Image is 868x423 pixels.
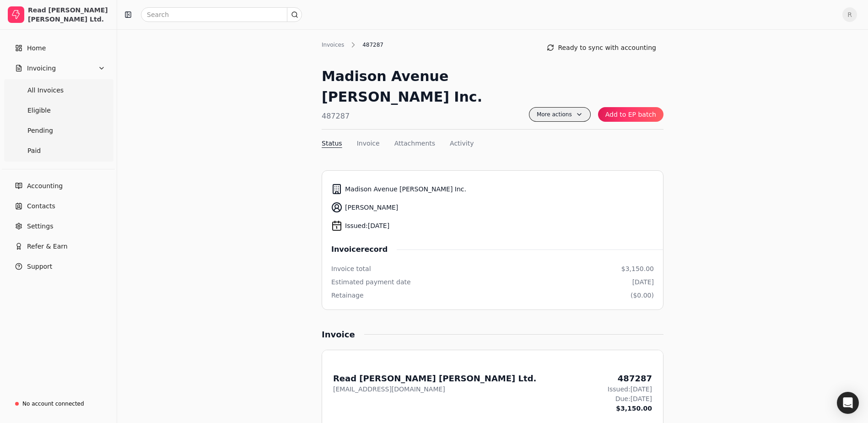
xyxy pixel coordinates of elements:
[4,217,113,235] a: Settings
[27,181,63,191] span: Accounting
[837,392,859,414] div: Open Intercom Messenger
[322,66,529,107] div: Madison Avenue [PERSON_NAME] Inc.
[450,139,474,148] button: Activity
[331,244,397,255] span: Invoice record
[358,41,388,49] div: 487287
[631,291,654,300] div: ($0.00)
[27,222,53,231] span: Settings
[322,111,529,122] div: 487287
[345,203,398,212] span: [PERSON_NAME]
[4,257,113,276] button: Support
[4,177,113,195] a: Accounting
[28,5,109,24] div: Read [PERSON_NAME] [PERSON_NAME] Ltd.
[322,328,364,341] div: Invoice
[632,277,654,287] div: [DATE]
[27,126,53,136] span: Pending
[333,372,536,385] div: Read [PERSON_NAME] [PERSON_NAME] Ltd.
[4,39,113,57] a: Home
[598,107,663,122] button: Add to EP batch
[4,59,113,77] button: Invoicing
[333,385,536,394] div: [EMAIL_ADDRESS][DOMAIN_NAME]
[608,385,652,394] div: Issued: [DATE]
[27,242,68,251] span: Refer & Earn
[5,121,111,140] a: Pending
[4,396,113,412] a: No account connected
[141,7,302,22] input: Search
[608,404,652,413] div: $3,150.00
[27,43,46,53] span: Home
[27,201,55,211] span: Contacts
[842,7,857,22] button: R
[621,264,654,274] div: $3,150.00
[331,277,411,287] div: Estimated payment date
[27,86,64,95] span: All Invoices
[357,139,380,148] button: Invoice
[5,141,111,160] a: Paid
[5,101,111,119] a: Eligible
[345,184,466,194] span: Madison Avenue [PERSON_NAME] Inc.
[529,107,591,122] button: More actions
[4,237,113,255] button: Refer & Earn
[27,146,41,156] span: Paid
[331,291,364,300] div: Retainage
[322,139,342,148] button: Status
[4,197,113,215] a: Contacts
[322,40,388,49] nav: Breadcrumb
[27,64,56,73] span: Invoicing
[539,40,663,55] button: Ready to sync with accounting
[22,400,84,408] div: No account connected
[5,81,111,99] a: All Invoices
[608,372,652,385] div: 487287
[27,262,52,271] span: Support
[331,264,371,274] div: Invoice total
[345,221,389,231] span: Issued: [DATE]
[394,139,435,148] button: Attachments
[322,41,349,49] div: Invoices
[27,106,51,115] span: Eligible
[608,394,652,404] div: Due: [DATE]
